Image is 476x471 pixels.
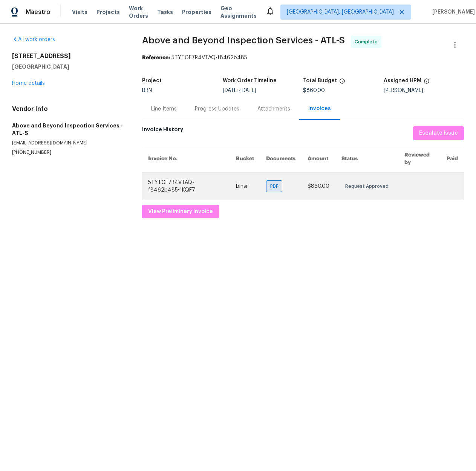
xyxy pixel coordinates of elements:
[398,145,441,172] th: Reviewed by
[339,78,345,88] span: The total cost of line items that have been proposed by Opendoor. This sum includes line items th...
[157,9,173,15] span: Tasks
[308,184,329,189] span: $860.00
[302,145,335,172] th: Amount
[142,54,464,61] div: 5TYTGF7R4VTAQ-f8462b485
[220,5,257,20] span: Geo Assignments
[12,81,45,86] a: Home details
[12,149,124,156] p: [PHONE_NUMBER]
[142,205,219,219] button: View Preliminary Invoice
[384,88,464,93] div: [PERSON_NAME]
[142,126,183,137] h6: Invoice History
[384,78,421,83] h5: Assigned HPM
[419,129,458,138] span: Escalate Issue
[424,78,430,88] span: The hpm assigned to this work order.
[129,5,148,20] span: Work Orders
[26,8,51,16] span: Maestro
[142,88,152,93] span: BRN
[441,145,464,172] th: Paid
[195,105,239,113] div: Progress Updates
[12,52,124,60] h2: [STREET_ADDRESS]
[260,145,302,172] th: Documents
[142,78,162,83] h5: Project
[335,145,398,172] th: Status
[142,55,170,60] b: Reference:
[151,105,177,113] div: Line Items
[266,180,282,192] div: PDF
[142,172,230,200] td: 5TYTGF7R4VTAQ-f8462b485-1KQF7
[240,88,256,93] span: [DATE]
[142,36,345,45] span: Above and Beyond Inspection Services - ATL-S
[308,105,331,112] div: Invoices
[12,63,124,71] h5: [GEOGRAPHIC_DATA]
[287,8,394,16] span: [GEOGRAPHIC_DATA], [GEOGRAPHIC_DATA]
[413,126,464,140] button: Escalate Issue
[345,183,392,190] span: Request Approved
[270,183,281,190] span: PDF
[12,105,124,113] h4: Vendor Info
[148,207,213,216] span: View Preliminary Invoice
[223,88,256,93] span: -
[429,8,475,16] span: [PERSON_NAME]
[230,172,260,200] td: binsr
[12,122,124,137] h5: Above and Beyond Inspection Services - ATL-S
[355,38,381,46] span: Complete
[257,105,290,113] div: Attachments
[223,78,277,83] h5: Work Order Timeline
[303,88,325,93] span: $860.00
[142,145,230,172] th: Invoice No.
[303,78,337,83] h5: Total Budget
[12,140,124,146] p: [EMAIL_ADDRESS][DOMAIN_NAME]
[182,8,211,16] span: Properties
[223,88,239,93] span: [DATE]
[12,37,55,42] a: All work orders
[72,8,87,16] span: Visits
[230,145,260,172] th: Bucket
[96,8,120,16] span: Projects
